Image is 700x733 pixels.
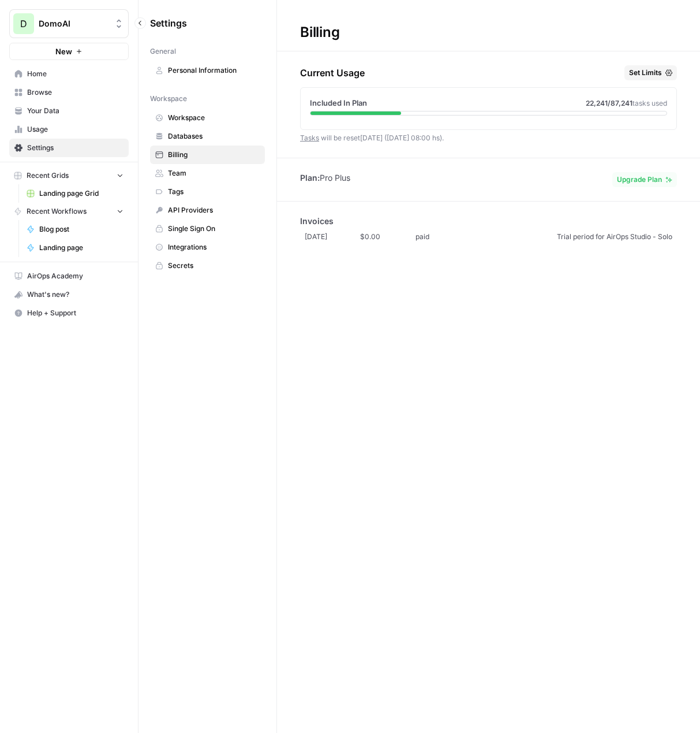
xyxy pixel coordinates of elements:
[310,97,367,109] span: Included In Plan
[415,232,471,242] span: paid
[586,99,632,107] span: 22,241 /87,241
[168,168,260,178] span: Team
[300,215,677,227] p: Invoices
[27,124,123,135] span: Usage
[9,120,129,139] a: Usage
[9,139,129,157] a: Settings
[624,65,677,80] button: Set Limits
[168,113,260,123] span: Workspace
[9,167,129,184] button: Recent Grids
[21,239,129,257] a: Landing page
[150,46,176,57] span: General
[10,286,128,303] div: What's new?
[305,232,360,242] span: [DATE]
[300,172,350,184] li: Pro Plus
[39,224,123,235] span: Blog post
[27,87,123,98] span: Browse
[150,164,265,183] a: Team
[39,18,108,29] span: DomoAI
[150,127,265,146] a: Databases
[9,304,129,322] button: Help + Support
[27,206,87,217] span: Recent Workflows
[300,133,319,142] a: Tasks
[27,106,123,116] span: Your Data
[150,183,265,201] a: Tags
[9,43,129,60] button: New
[360,232,415,242] span: $0.00
[150,238,265,256] a: Integrations
[300,173,320,183] span: Plan:
[277,23,362,42] div: Billing
[300,227,677,247] a: [DATE]$0.00paidTrial period for AirOps Studio - Solo
[9,65,129,83] a: Home
[150,219,265,238] a: Single Sign On
[168,150,260,160] span: Billing
[168,261,260,271] span: Secrets
[27,69,123,79] span: Home
[9,102,129,120] a: Your Data
[471,232,672,242] span: Trial period for AirOps Studio - Solo
[168,242,260,252] span: Integrations
[150,94,187,104] span: Workspace
[168,205,260,215] span: API Providers
[168,224,260,234] span: Single Sign On
[39,188,123,199] span: Landing page Grid
[150,61,265,80] a: Personal Information
[21,220,129,239] a: Blog post
[150,109,265,127] a: Workspace
[27,308,123,318] span: Help + Support
[150,201,265,219] a: API Providers
[168,131,260,142] span: Databases
[9,285,129,304] button: What's new?
[150,16,187,30] span: Settings
[27,143,123,153] span: Settings
[21,184,129,203] a: Landing page Grid
[168,187,260,197] span: Tags
[617,174,662,185] span: Upgrade Plan
[9,267,129,285] a: AirOps Academy
[300,66,365,80] p: Current Usage
[27,170,69,181] span: Recent Grids
[9,83,129,102] a: Browse
[20,17,27,31] span: D
[632,99,667,107] span: tasks used
[168,65,260,76] span: Personal Information
[300,133,444,142] span: will be reset [DATE] ([DATE] 08:00 hs) .
[9,203,129,220] button: Recent Workflows
[150,256,265,275] a: Secrets
[150,146,265,164] a: Billing
[55,46,72,57] span: New
[629,68,662,78] span: Set Limits
[9,9,129,38] button: Workspace: DomoAI
[27,271,123,281] span: AirOps Academy
[612,172,677,187] button: Upgrade Plan
[39,243,123,253] span: Landing page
